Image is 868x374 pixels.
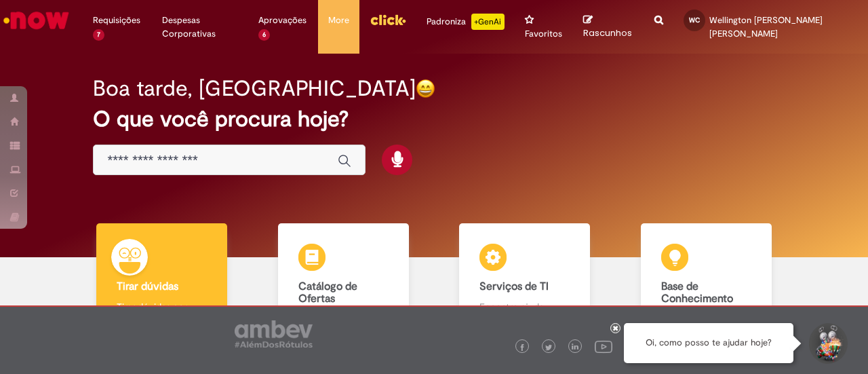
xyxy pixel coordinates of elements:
img: happy-face.png [416,79,435,98]
a: Rascunhos [583,14,634,39]
p: Encontre ajuda [479,300,570,314]
img: logo_footer_twitter.png [545,344,552,351]
a: Tirar dúvidas Tirar dúvidas com Lupi Assist e Gen Ai [71,223,253,341]
a: Base de Conhecimento Consulte e aprenda [616,223,797,341]
b: Base de Conhecimento [661,280,733,305]
img: logo_footer_youtube.png [595,337,612,355]
h2: O que você procura hoje? [93,107,774,131]
div: Oi, como posso te ajudar hoje? [624,323,793,363]
p: +GenAi [471,14,505,30]
span: WC [689,16,700,24]
p: Tirar dúvidas com Lupi Assist e Gen Ai [117,300,207,327]
span: Rascunhos [583,26,632,39]
span: Requisições [93,14,140,27]
button: Iniciar Conversa de Suporte [807,323,848,364]
span: Favoritos [525,27,562,41]
span: 6 [258,29,270,41]
img: click_logo_yellow_360x200.png [370,10,406,30]
span: 7 [93,29,104,41]
span: Despesas Corporativas [162,14,239,41]
h2: Boa tarde, [GEOGRAPHIC_DATA] [93,77,416,100]
div: Padroniza [427,14,505,30]
img: logo_footer_ambev_rotulo_gray.png [235,320,313,348]
a: Serviços de TI Encontre ajuda [434,223,616,341]
b: Tirar dúvidas [117,280,178,293]
b: Catálogo de Ofertas [298,280,357,305]
img: logo_footer_facebook.png [519,344,526,351]
img: logo_footer_linkedin.png [572,343,578,352]
a: Catálogo de Ofertas Abra uma solicitação [253,223,435,341]
span: More [328,14,349,27]
b: Serviços de TI [479,280,549,293]
img: ServiceNow [1,7,71,34]
span: Aprovações [258,14,307,27]
span: Wellington [PERSON_NAME] [PERSON_NAME] [709,14,823,39]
